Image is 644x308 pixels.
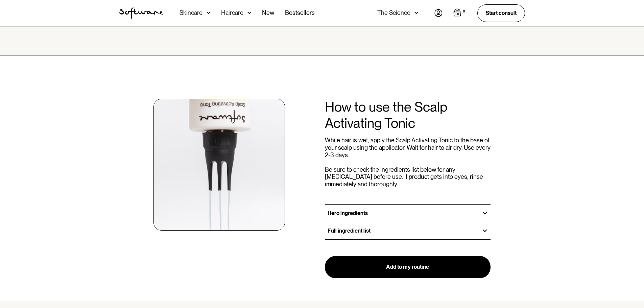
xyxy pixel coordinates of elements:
[119,7,163,19] a: home
[328,228,371,234] h3: Full ingredient list
[328,210,368,216] h3: Hero ingredients
[325,256,491,278] a: Add to my routine
[247,9,251,16] img: arrow down
[180,9,202,16] div: Skincare
[325,99,491,131] h2: How to use the Scalp Activating Tonic
[119,7,163,19] img: Software Logo
[477,4,525,22] a: Start consult
[221,9,243,16] div: Haircare
[414,9,418,16] img: arrow down
[377,9,410,16] div: The Science
[325,137,491,188] p: While hair is wet, apply the Scalp Activating Tonic to the base of your scalp using the applicato...
[461,8,467,15] div: 0
[453,8,467,18] a: Open empty cart
[207,9,210,16] img: arrow down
